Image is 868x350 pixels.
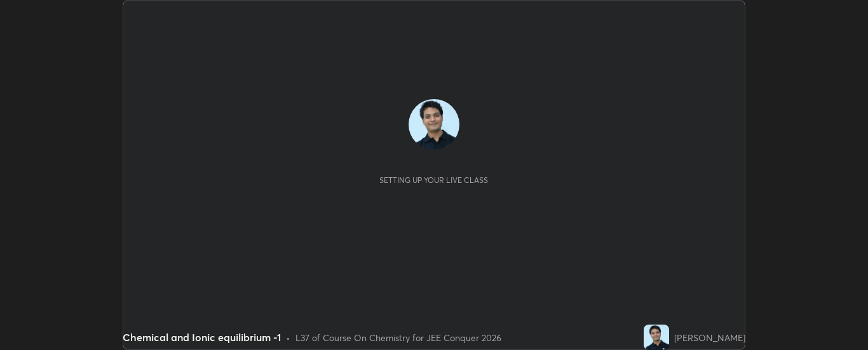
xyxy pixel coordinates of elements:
div: L37 of Course On Chemistry for JEE Conquer 2026 [295,331,501,344]
div: • [286,331,290,344]
img: a66c93c3f3b24783b2fbdc83a771ea14.jpg [409,99,459,150]
div: [PERSON_NAME] [674,331,745,344]
div: Chemical and Ionic equilibrium -1 [123,330,281,345]
div: Setting up your live class [379,175,488,185]
img: a66c93c3f3b24783b2fbdc83a771ea14.jpg [644,325,669,350]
